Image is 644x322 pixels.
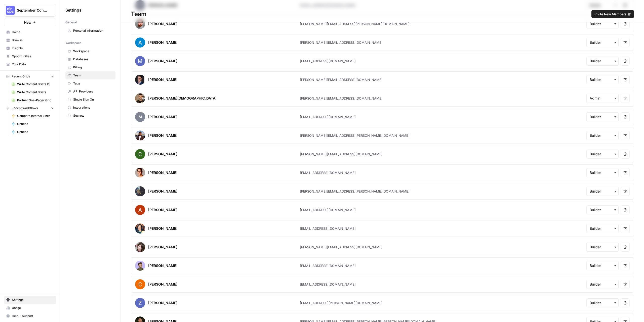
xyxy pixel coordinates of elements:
a: Compare Internal Links [9,112,56,120]
a: Untitled [9,128,56,136]
img: avatar [135,149,145,159]
div: [PERSON_NAME][EMAIL_ADDRESS][DOMAIN_NAME] [300,152,383,157]
img: avatar [135,168,145,178]
input: Admin [590,96,615,101]
span: Billing [73,65,113,70]
div: [EMAIL_ADDRESS][DOMAIN_NAME] [300,263,356,268]
span: Recent Grids [12,74,30,79]
span: Recent Workflows [12,106,38,110]
div: [PERSON_NAME] [148,133,177,138]
div: [PERSON_NAME] [148,77,177,82]
a: Insights [4,44,56,52]
div: [PERSON_NAME][DEMOGRAPHIC_DATA] [148,96,217,101]
a: Team [65,71,115,79]
img: avatar [135,37,145,48]
div: [PERSON_NAME] [148,282,177,287]
a: Browse [4,36,56,44]
a: Billing [65,63,115,71]
a: Your Data [4,60,56,68]
a: Untitled [9,120,56,128]
div: [PERSON_NAME][EMAIL_ADDRESS][DOMAIN_NAME] [300,96,383,101]
div: [EMAIL_ADDRESS][DOMAIN_NAME] [300,114,356,119]
span: Invite New Members [594,12,626,17]
div: [PERSON_NAME] [148,226,177,231]
span: Settings [65,7,82,13]
a: Write Content Briefs [9,88,56,96]
span: Insights [12,46,54,51]
span: Compare Internal Links [17,114,54,118]
span: Workspace [73,49,113,54]
input: Builder [590,245,615,250]
a: Partner One-Pager Grid [9,96,56,104]
img: avatar [135,75,144,85]
a: Personal Information [65,27,115,35]
div: [PERSON_NAME] [148,21,177,26]
span: September Cohort [17,8,47,13]
a: Secrets [65,112,115,120]
a: Settings [4,296,56,304]
span: Home [12,30,54,34]
div: [PERSON_NAME] [148,263,177,268]
input: Builder [590,21,615,26]
input: Builder [590,114,615,119]
span: Untitled [17,130,54,134]
button: Invite New Members [591,10,634,18]
img: avatar [135,19,145,29]
span: New [24,20,31,25]
div: [PERSON_NAME] [148,245,177,250]
span: Integrations [73,105,113,110]
button: Workspace: September Cohort [4,4,56,17]
div: [EMAIL_ADDRESS][DOMAIN_NAME] [300,226,356,231]
div: [PERSON_NAME] [148,59,177,64]
span: Usage [12,306,54,310]
span: Team [73,73,113,78]
span: Your Data [12,62,54,67]
span: Single Sign On [73,97,113,102]
img: avatar [135,93,145,103]
button: New [4,19,56,26]
span: Databases [73,57,113,62]
a: Write Content Briefs (1) [9,80,56,88]
span: Opportunities [12,54,54,59]
input: Builder [590,207,615,212]
input: Builder [590,170,615,175]
img: avatar [135,186,145,196]
a: Home [4,28,56,36]
input: Builder [590,77,615,82]
div: [PERSON_NAME][EMAIL_ADDRESS][DOMAIN_NAME] [300,245,383,250]
input: Builder [590,40,615,45]
img: avatar [135,130,145,141]
img: avatar [135,223,145,234]
div: [PERSON_NAME][EMAIL_ADDRESS][PERSON_NAME][DOMAIN_NAME] [300,21,410,26]
span: Help + Support [12,314,54,318]
span: General [65,20,77,25]
div: [PERSON_NAME][EMAIL_ADDRESS][DOMAIN_NAME] [300,40,383,45]
input: Builder [590,263,615,268]
div: [PERSON_NAME] [148,40,177,45]
input: Builder [590,300,615,305]
div: [EMAIL_ADDRESS][DOMAIN_NAME] [300,207,356,212]
img: avatar [135,56,145,66]
div: [PERSON_NAME] [148,300,177,305]
div: [EMAIL_ADDRESS][PERSON_NAME][DOMAIN_NAME] [300,300,383,305]
img: September Cohort Logo [6,6,15,15]
div: [PERSON_NAME][EMAIL_ADDRESS][PERSON_NAME][DOMAIN_NAME] [300,189,410,194]
span: M [135,112,145,122]
div: Team [121,10,644,18]
input: Builder [590,133,615,138]
span: Settings [12,298,54,302]
span: Workspace [65,41,82,45]
div: [PERSON_NAME] [148,189,177,194]
a: Integrations [65,104,115,112]
input: Builder [590,189,615,194]
div: [PERSON_NAME] [148,152,177,157]
span: Partner One-Pager Grid [17,98,54,103]
a: Databases [65,55,115,63]
div: [EMAIL_ADDRESS][DOMAIN_NAME] [300,170,356,175]
img: avatar [135,242,145,252]
a: API Providers [65,87,115,96]
img: avatar [135,298,145,308]
img: avatar [135,279,145,289]
input: Builder [590,226,615,231]
div: [PERSON_NAME] [148,207,177,212]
